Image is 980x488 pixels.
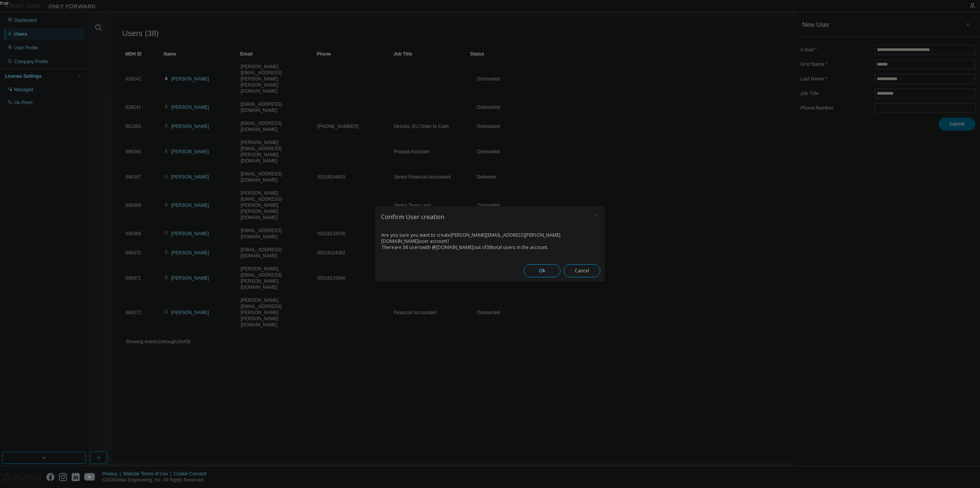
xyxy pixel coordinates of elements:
button: close [593,212,599,218]
div: Are you sure you want to create [PERSON_NAME][EMAIL_ADDRESS][PERSON_NAME][DOMAIN_NAME] user account? [381,232,599,244]
h2: Confirm User creation [375,206,587,228]
div: There are 38 users with @ [DOMAIN_NAME] out of 38 total users in the account. [381,244,599,251]
button: Ok [524,264,560,277]
button: Cancel [564,264,600,277]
